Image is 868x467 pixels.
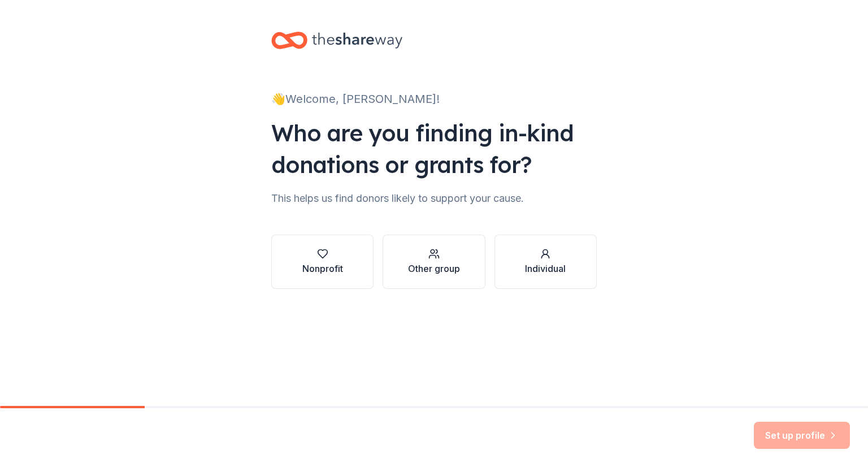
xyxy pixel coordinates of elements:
button: Other group [383,235,485,289]
div: Nonprofit [302,262,343,275]
div: Other group [408,262,460,275]
div: This helps us find donors likely to support your cause. [271,189,597,207]
button: Nonprofit [271,235,374,289]
div: 👋 Welcome, [PERSON_NAME]! [271,90,597,108]
div: Individual [525,262,566,275]
div: Who are you finding in-kind donations or grants for? [271,117,597,180]
button: Individual [494,235,597,289]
